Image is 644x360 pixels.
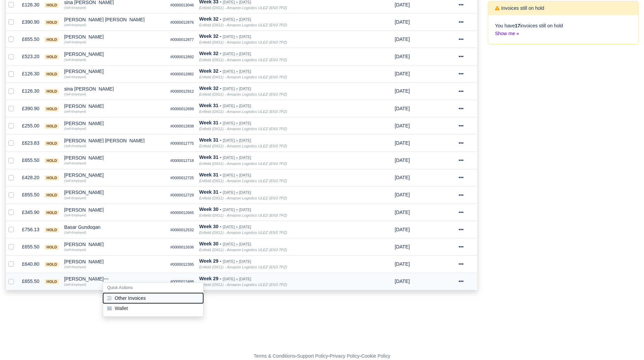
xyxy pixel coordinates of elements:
small: #0000012395 [170,262,194,266]
span: 12 hours from now [395,158,410,163]
span: hold [45,3,58,8]
h6: Invoices still on hold [495,5,544,11]
strong: Week 32 - [199,51,221,56]
small: [DATE] » [DATE] [223,17,251,22]
strong: 17 [515,23,520,28]
small: (Self-Employed) [64,23,86,27]
a: Support Policy [297,353,328,359]
small: [DATE] » [DATE] [223,121,251,125]
small: (Self-Employed) [64,75,86,79]
div: [PERSON_NAME] [64,208,165,212]
div: [PERSON_NAME] [64,104,165,109]
span: hold [45,262,58,267]
div: [PERSON_NAME] [64,121,165,126]
i: Enfield (DIG1) - Amazon Logistics ULEZ (EN3 7PZ) [199,127,287,131]
small: #0000012775 [170,141,194,145]
span: hold [45,245,58,250]
small: #0000012912 [170,89,194,93]
small: #0000012838 [170,124,194,128]
strong: Week 31 - [199,120,221,125]
td: £428.20 [19,169,42,186]
div: [PERSON_NAME] [PERSON_NAME] [64,138,165,143]
span: hold [45,141,58,146]
span: 12 hours from now [395,123,410,128]
span: 1 week ago [395,279,410,284]
i: Enfield (DIG1) - Amazon Logistics ULEZ (EN3 7PZ) [199,283,287,287]
span: 12 hours from now [395,140,410,146]
a: Cookie Policy [361,353,390,359]
td: £255.00 [19,117,42,135]
small: [DATE] » [DATE] [223,155,251,160]
iframe: Chat Widget [522,282,644,360]
small: (Self-Employed) [64,265,86,269]
span: hold [45,89,58,94]
td: £655.50 [19,238,42,256]
span: hold [45,37,58,42]
span: 1 week from now [395,88,410,94]
span: 2 weeks from now [395,2,410,7]
strong: Week 32 - [199,68,221,74]
strong: Week 30 - [199,241,221,246]
div: - - - [129,352,515,360]
small: [DATE] » [DATE] [223,87,251,91]
strong: Week 30 - [199,207,221,212]
span: 12 hours from now [395,192,410,197]
i: Enfield (DIG1) - Amazon Logistics ULEZ (EN3 7PZ) [199,58,287,62]
small: (Self-Employed) [64,248,86,251]
i: Enfield (DIG1) - Amazon Logistics ULEZ (EN3 7PZ) [199,144,287,148]
td: £345.90 [19,203,42,221]
div: [PERSON_NAME] [64,34,165,39]
span: 12 hours from now [395,175,410,180]
strong: Week 31 - [199,189,221,195]
small: #0000012488 [170,280,194,284]
div: [PERSON_NAME] [64,259,165,264]
div: [PERSON_NAME] [64,190,165,195]
span: hold [45,20,58,25]
a: Privacy Policy [330,353,360,359]
span: hold [45,193,58,198]
i: Enfield (DIG1) - Amazon Logistics ULEZ (EN3 7PZ) [199,231,287,235]
div: [PERSON_NAME] [64,242,165,247]
span: hold [45,106,58,112]
span: 6 days ago [395,210,410,215]
small: (Self-Employed) [64,110,86,113]
div: [PERSON_NAME] [64,173,165,177]
small: (Self-Employed) [64,144,86,148]
div: [PERSON_NAME] [64,155,165,160]
td: £126.30 [19,65,42,82]
strong: Week 32 - [199,86,221,91]
div: [PERSON_NAME] [64,277,165,281]
td: £655.50 [19,152,42,169]
span: hold [45,279,58,284]
i: Enfield (DIG1) - Amazon Logistics ULEZ (EN3 7PZ) [199,6,287,10]
small: #0000013046 [170,3,194,7]
i: Enfield (DIG1) - Amazon Logistics ULEZ (EN3 7PZ) [199,179,287,183]
div: [PERSON_NAME] [64,52,165,56]
td: £126.30 [19,82,42,100]
span: 6 days ago [395,227,410,232]
small: [DATE] » [DATE] [223,34,251,39]
div: Basar Gundogan [64,225,165,230]
strong: Week 31 - [199,154,221,160]
div: You have invoices still on hold [488,15,638,44]
small: #0000012718 [170,159,194,163]
td: £623.83 [19,135,42,152]
button: Wallet [103,304,203,314]
small: (Self-Employed) [64,58,86,62]
small: [DATE] » [DATE] [223,173,251,177]
small: #0000012876 [170,20,194,24]
td: £640.80 [19,256,42,273]
div: [PERSON_NAME] [64,69,165,74]
strong: Week 32 - [199,33,221,39]
small: #0000012636 [170,245,194,249]
td: £523.20 [19,48,42,65]
small: [DATE] » [DATE] [223,259,251,264]
span: 1 week from now [395,19,410,25]
strong: Week 31 - [199,172,221,177]
span: 1 week from now [395,71,410,76]
small: #0000012725 [170,176,194,180]
span: hold [45,227,58,233]
span: hold [45,124,58,129]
